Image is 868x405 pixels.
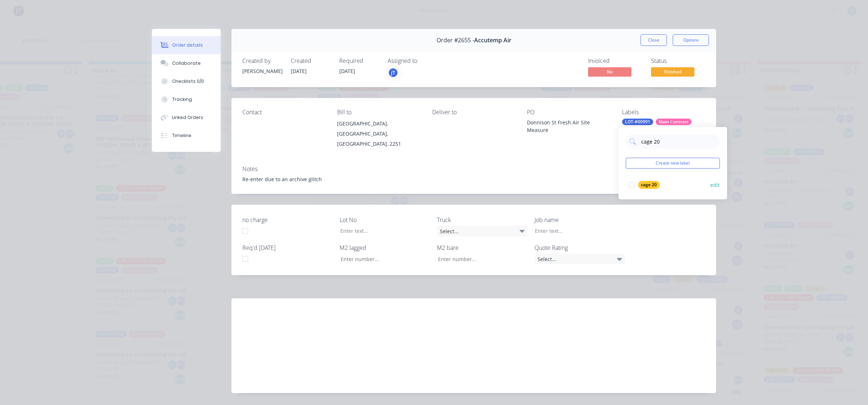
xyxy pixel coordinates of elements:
[172,42,203,48] div: Order details
[242,67,282,75] div: [PERSON_NAME]
[388,67,399,78] button: jT
[172,60,201,67] div: Collaborate
[152,54,221,72] button: Collaborate
[172,78,204,85] div: Checklists 0/0
[172,96,192,103] div: Tracking
[527,109,610,116] div: PO
[673,34,709,46] button: Options
[437,216,527,224] label: Truck
[535,243,625,252] label: Quote Rating
[339,68,355,74] span: [DATE]
[535,253,625,264] div: Select...
[626,158,720,169] button: Create new label
[242,57,282,64] div: Created by
[291,68,307,74] span: [DATE]
[337,119,420,149] div: [GEOGRAPHIC_DATA], [GEOGRAPHIC_DATA], [GEOGRAPHIC_DATA], 2251
[337,109,420,116] div: Bill to
[339,57,379,64] div: Required
[242,166,705,172] div: Notes
[242,216,333,224] label: no charge
[172,132,191,139] div: Timeline
[626,180,663,190] button: cage 20
[437,226,527,236] div: Select...
[651,57,705,64] div: Status
[622,119,653,125] div: LOT-#00991
[651,67,694,78] button: Finished
[291,57,331,64] div: Created
[152,72,221,90] button: Checklists 0/0
[340,243,430,252] label: M2 lagged
[432,109,515,116] div: Deliver to
[641,34,667,46] button: Close
[437,243,527,252] label: M2 bare
[588,67,631,76] span: No
[527,119,610,134] div: Donnison St Fresh Air Site Measure
[622,109,705,116] div: Labels
[242,243,333,252] label: Req'd [DATE]
[152,108,221,127] button: Linked Orders
[588,57,642,64] div: Invoiced
[437,37,474,44] span: Order #2655 -
[641,134,716,149] input: Search labels
[651,67,694,76] span: Finished
[242,109,325,116] div: Contact
[710,181,720,189] button: edit
[172,114,203,121] div: Linked Orders
[242,175,705,183] div: Re-enter due to an archive glitch
[474,37,511,44] span: Accutemp Air
[340,216,430,224] label: Lot No
[335,253,430,264] input: Enter number...
[152,127,221,145] button: Timeline
[432,253,527,264] input: Enter number...
[638,181,660,189] div: cage 20
[152,36,221,54] button: Order details
[535,216,625,224] label: Job name
[152,90,221,108] button: Tracking
[388,57,460,64] div: Assigned to
[656,119,692,125] div: Main Contract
